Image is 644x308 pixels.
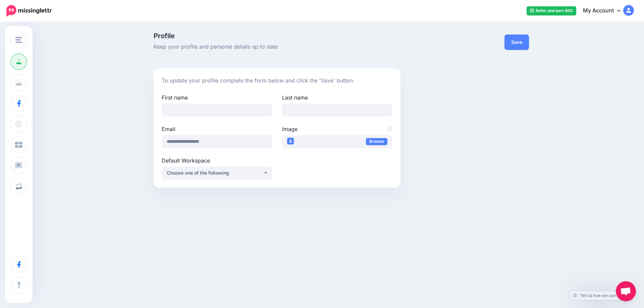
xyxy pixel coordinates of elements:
label: Image [282,125,392,133]
label: Email [162,125,272,133]
a: Refer and earn $50 [527,6,576,15]
label: Default Workspace [162,157,272,165]
span: Keep your profile and personal details up to date [154,43,401,51]
a: Browse [366,138,387,145]
img: menu.png [15,37,22,43]
a: Ouvrir le chat [616,281,636,301]
a: My Account [576,3,634,19]
div: Choose one of the following [167,169,263,177]
a: Tell us how we can improve [570,291,636,300]
span: Profile [154,33,401,39]
button: Save [504,35,529,50]
p: To update your profile complete the form below and click the 'Save' button. [162,76,393,85]
img: user_default_image_thumb.png [287,138,294,144]
img: Missinglettr [6,5,52,16]
button: Choose one of the following [162,167,272,180]
label: Last name [282,94,392,102]
label: First name [162,94,272,102]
